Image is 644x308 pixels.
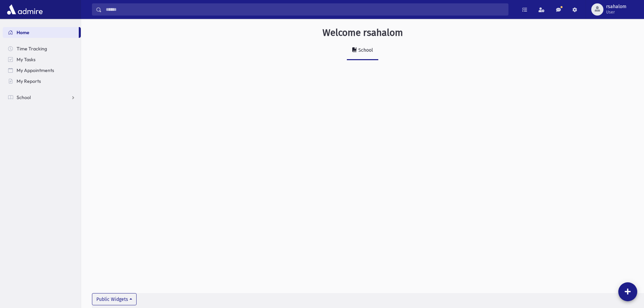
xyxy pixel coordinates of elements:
h3: Welcome rsahalom [323,27,403,39]
span: Time Tracking [17,46,47,52]
span: School [17,94,31,100]
a: School [347,41,378,60]
span: My Tasks [17,56,35,63]
a: My Tasks [3,54,81,65]
img: AdmirePro [5,3,44,16]
span: Home [17,29,29,35]
div: School [357,47,373,53]
a: Time Tracking [3,43,81,54]
input: Search [102,3,508,16]
a: School [3,92,81,103]
span: My Reports [17,78,41,84]
a: My Reports [3,76,81,87]
span: User [606,9,626,15]
button: Public Widgets [92,293,137,305]
a: Home [3,27,79,38]
a: My Appointments [3,65,81,76]
span: My Appointments [17,67,54,73]
span: rsahalom [606,4,626,9]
